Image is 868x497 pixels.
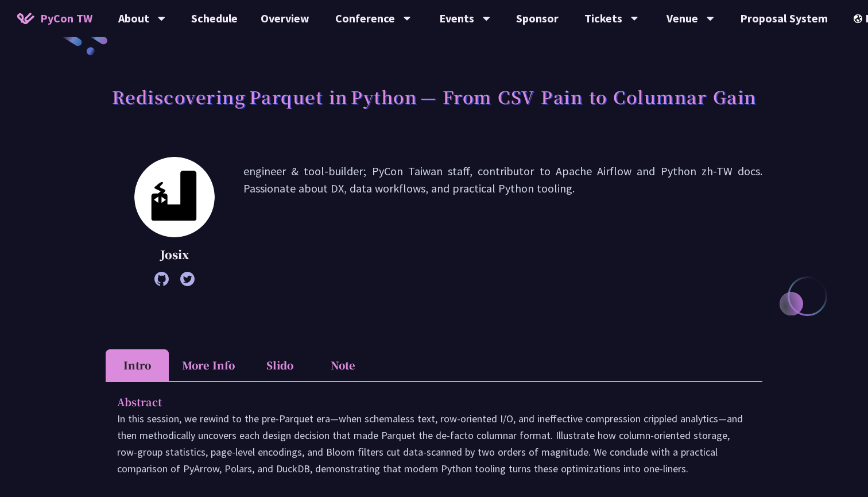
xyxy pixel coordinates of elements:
li: Note [311,349,374,381]
span: PyCon TW [40,10,92,27]
p: Josix [134,246,215,263]
li: Intro [106,349,169,381]
img: Josix [134,157,215,237]
h1: Rediscovering Parquet in Python — From CSV Pain to Columnar Gain [112,79,757,114]
li: Slido [248,349,311,381]
img: Locale Icon [854,14,865,23]
a: PyCon TW [6,4,104,33]
li: More Info [169,349,248,381]
p: engineer & tool-builder; PyCon Taiwan staff, contributor to Apache Airflow and Python zh-TW docs.... [243,163,762,280]
p: In this session, we rewind to the pre‑Parquet era—when schemaless text, row‑oriented I/O, and ine... [117,410,751,477]
img: Home icon of PyCon TW 2025 [17,13,34,24]
p: Abstract [117,394,728,410]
